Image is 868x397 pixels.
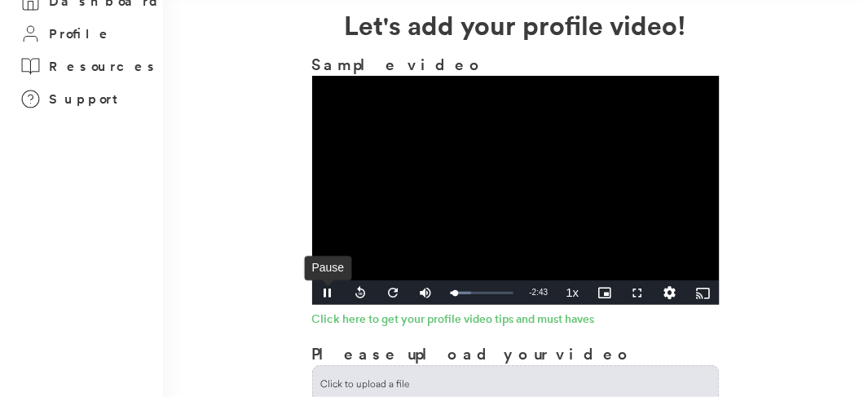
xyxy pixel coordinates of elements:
h3: Please upload your video [312,342,634,365]
h3: Sample video [312,52,720,76]
div: Progress Bar [451,292,513,294]
h3: Support [49,89,126,109]
h2: Let's add your profile video! [163,5,868,44]
h3: Resources [49,56,159,77]
span: - [530,288,532,297]
span: 2:43 [532,288,548,297]
a: Click here to get your profile video tips and must haves [312,313,720,329]
div: Video Player [312,76,720,305]
h3: Profile [49,24,112,44]
div: Quality Levels [654,280,687,305]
